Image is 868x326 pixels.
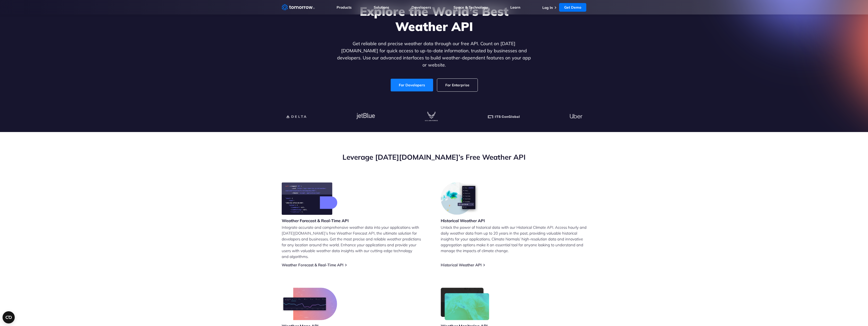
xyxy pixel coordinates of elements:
[282,218,349,223] h3: Weather Forecast & Real-Time API
[336,40,532,69] p: Get reliable and precise weather data through our free API. Count on [DATE][DOMAIN_NAME] for quic...
[510,5,520,10] a: Learn
[412,5,431,10] a: Developers
[441,263,482,267] a: Historical Weather API
[453,5,488,10] a: Space & Technology
[542,5,553,10] a: Log In
[337,5,352,10] a: Products
[559,3,586,12] a: Get Demo
[282,4,315,11] a: Home link
[441,218,485,223] h3: Historical Weather API
[336,4,532,34] h1: Explore the World’s Best Weather API
[391,79,433,91] a: For Developers
[437,79,478,91] a: For Enterprise
[282,152,587,162] h2: Leverage [DATE][DOMAIN_NAME]’s Free Weather API
[282,263,343,267] a: Weather Forecast & Real-Time API
[282,224,428,259] p: Integrate accurate and comprehensive weather data into your applications with [DATE][DOMAIN_NAME]...
[441,224,587,254] p: Unlock the power of historical data with our Historical Climate API. Access hourly and daily weat...
[374,5,389,10] a: Solutions
[3,311,15,323] button: Open CMP widget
